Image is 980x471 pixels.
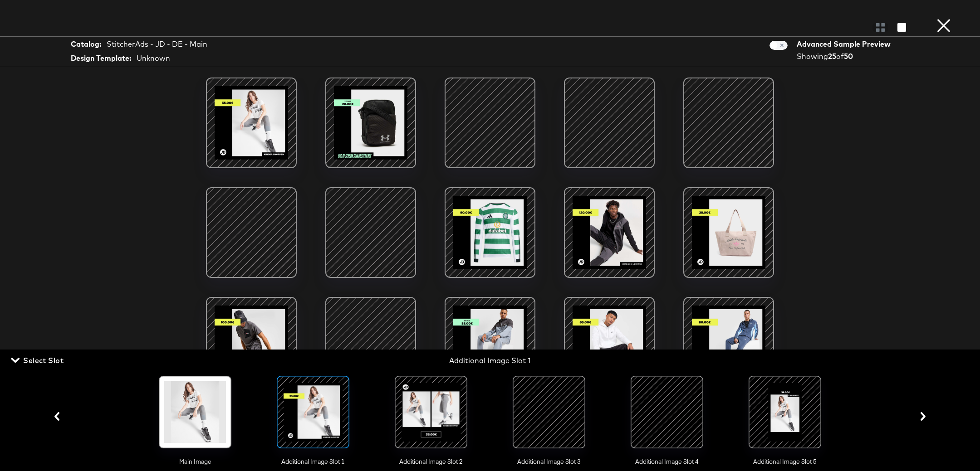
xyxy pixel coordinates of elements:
span: Additional Image Slot 2 [386,457,476,466]
div: Unknown [137,53,170,63]
div: Additional Image Slot 1 [332,355,648,366]
strong: Catalog: [71,39,101,49]
strong: Design Template: [71,53,131,63]
span: Additional Image Slot 3 [504,457,594,466]
span: Select Slot [13,354,64,367]
span: Additional Image Slot 5 [740,457,830,466]
div: Showing of [797,51,894,62]
span: Additional Image Slot 4 [622,457,712,466]
div: Advanced Sample Preview [797,39,894,49]
button: Select Slot [9,354,67,367]
strong: 25 [828,52,836,61]
span: Additional Image Slot 1 [268,457,358,466]
strong: 50 [844,52,853,61]
div: StitcherAds - JD - DE - Main [107,39,207,49]
span: Main Image [150,457,240,466]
